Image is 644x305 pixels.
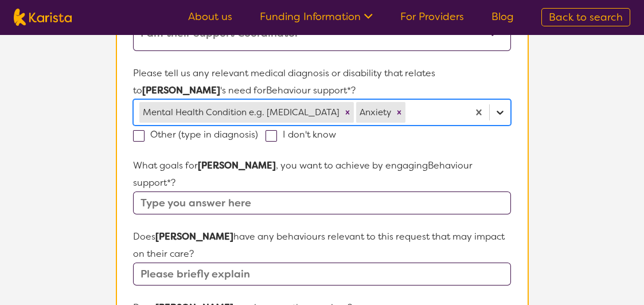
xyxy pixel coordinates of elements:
[139,102,341,123] div: Mental Health Condition e.g. [MEDICAL_DATA]
[14,9,72,26] img: Karista logo
[491,10,514,24] a: Blog
[198,159,276,171] strong: [PERSON_NAME]
[133,65,510,99] p: Please tell us any relevant medical diagnosis or disability that relates to 's need for Behaviour...
[393,102,405,123] div: Remove Anxiety
[133,157,510,191] p: What goals for , you want to achieve by engaging Behaviour support *?
[593,257,629,292] iframe: Chat Window
[133,228,510,263] p: Does have any behaviours relevant to this request that may impact on their care?
[341,102,354,123] div: Remove Mental Health Condition e.g. Depression
[133,263,510,286] input: Please briefly explain
[266,128,344,140] label: I don't know
[541,8,630,26] a: Back to search
[356,102,393,123] div: Anxiety
[155,230,233,243] strong: [PERSON_NAME]
[260,10,373,24] a: Funding Information
[142,84,220,96] strong: [PERSON_NAME]
[188,10,232,24] a: About us
[133,191,510,214] input: Type you answer here
[549,10,623,24] span: Back to search
[133,128,266,140] label: Other (type in diagnosis)
[400,10,464,24] a: For Providers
